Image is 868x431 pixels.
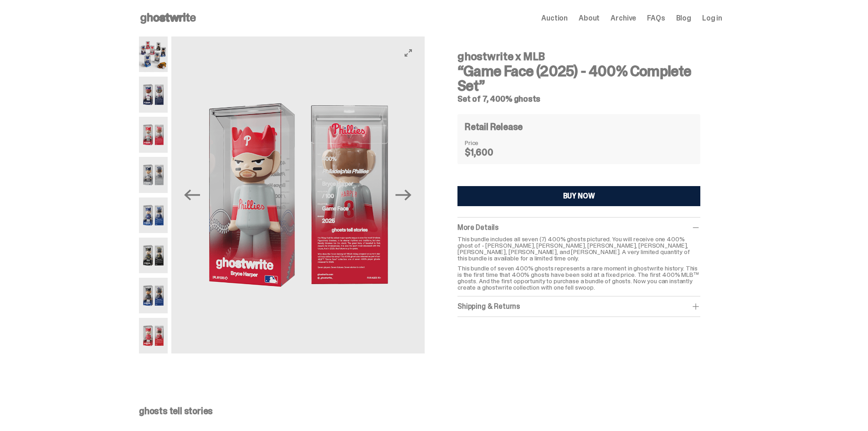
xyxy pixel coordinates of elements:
button: Previous [182,185,202,205]
img: 02-ghostwrite-mlb-game-face-complete-set-ronald-acuna-jr.png [139,77,168,112]
p: ghosts tell stories [139,406,722,415]
h3: “Game Face (2025) - 400% Complete Set” [457,64,700,93]
dt: Price [465,140,510,146]
p: This bundle includes all seven (7) 400% ghosts pictured. You will receive one 400% ghost of - [PE... [457,236,700,261]
a: Blog [676,15,691,22]
img: 03-ghostwrite-mlb-game-face-complete-set-bryce-harper.png [171,36,425,353]
h4: Retail Release [465,122,523,131]
img: 07-ghostwrite-mlb-game-face-complete-set-juan-soto.png [139,278,168,313]
img: 04-ghostwrite-mlb-game-face-complete-set-aaron-judge.png [139,157,168,192]
img: 01-ghostwrite-mlb-game-face-complete-set.png [139,36,168,72]
a: About [579,15,600,22]
a: Log in [702,15,722,22]
div: BUY NOW [563,192,595,200]
p: This bundle of seven 400% ghosts represents a rare moment in ghostwrite history. This is the firs... [457,265,700,291]
button: Next [394,185,414,205]
img: 03-ghostwrite-mlb-game-face-complete-set-bryce-harper.png [139,117,168,152]
button: BUY NOW [457,186,700,206]
span: More Details [457,223,498,232]
h4: ghostwrite x MLB [457,51,700,62]
a: Archive [611,15,636,22]
a: FAQs [647,15,665,22]
dd: $1,600 [465,148,510,157]
img: 08-ghostwrite-mlb-game-face-complete-set-mike-trout.png [139,318,168,353]
button: View full-screen [403,47,414,58]
a: Auction [541,15,568,22]
div: Shipping & Returns [457,302,700,311]
h5: Set of 7, 400% ghosts [457,95,700,103]
img: 05-ghostwrite-mlb-game-face-complete-set-shohei-ohtani.png [139,197,168,233]
img: 06-ghostwrite-mlb-game-face-complete-set-paul-skenes.png [139,238,168,273]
